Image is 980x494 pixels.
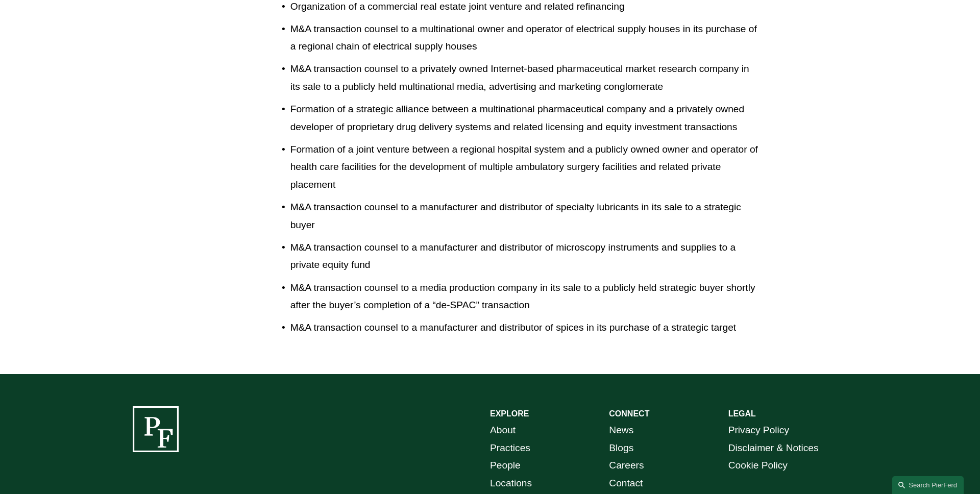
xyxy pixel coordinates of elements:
p: Formation of a joint venture between a regional hospital system and a publicly owned owner and op... [290,141,758,194]
p: M&A transaction counsel to a manufacturer and distributor of spices in its purchase of a strategi... [290,319,758,337]
p: M&A transaction counsel to a manufacturer and distributor of microscopy instruments and supplies ... [290,239,758,274]
a: Disclaimer & Notices [728,439,819,457]
p: Formation of a strategic alliance between a multinational pharmaceutical company and a privately ... [290,101,758,136]
a: About [490,422,516,439]
p: M&A transaction counsel to a manufacturer and distributor of specialty lubricants in its sale to ... [290,199,758,234]
strong: EXPLORE [490,409,529,418]
a: Privacy Policy [728,422,789,439]
a: News [609,422,633,439]
a: Careers [609,457,644,475]
a: Contact [609,475,643,492]
a: People [490,457,521,475]
a: Cookie Policy [728,457,788,475]
strong: CONNECT [609,409,649,418]
p: M&A transaction counsel to a privately owned Internet-based pharmaceutical market research compan... [290,60,758,95]
p: M&A transaction counsel to a media production company in its sale to a publicly held strategic bu... [290,279,758,314]
a: Blogs [609,439,633,457]
a: Locations [490,475,532,492]
p: M&A transaction counsel to a multinational owner and operator of electrical supply houses in its ... [290,20,758,56]
a: Search this site [892,476,964,494]
a: Practices [490,439,530,457]
strong: LEGAL [728,409,756,418]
